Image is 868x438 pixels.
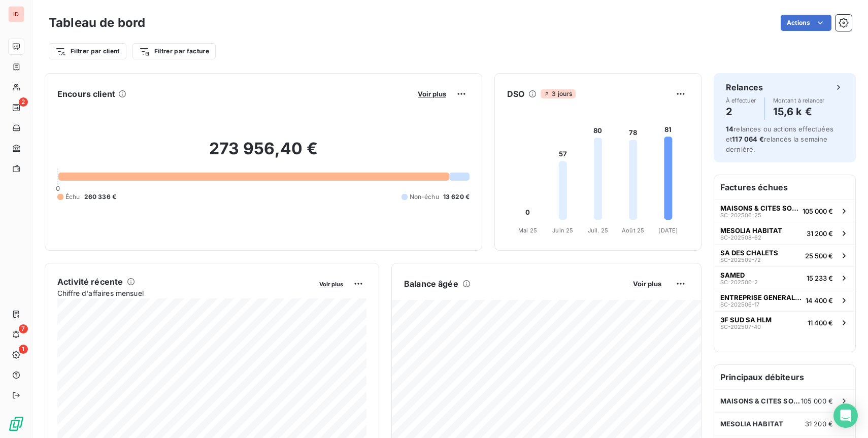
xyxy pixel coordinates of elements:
[410,192,439,201] span: Non-échu
[807,229,833,238] span: 31 200 €
[658,227,678,234] tspan: [DATE]
[720,324,761,330] span: SC-202507-40
[720,257,761,263] span: SC-202509-72
[714,244,855,266] button: SA DES CHALETSSC-202509-7225 500 €
[806,296,833,305] span: 14 400 €
[56,184,60,192] span: 0
[714,311,855,333] button: 3F SUD SA HLMSC-202507-4011 400 €
[714,222,855,244] button: MESOLIA HABITATSC-202508-6231 200 €
[726,104,756,120] h4: 2
[805,252,833,260] span: 25 500 €
[8,416,24,432] img: Logo LeanPay
[57,88,115,100] h6: Encours client
[720,249,778,257] span: SA DES CHALETS
[316,279,346,288] button: Voir plus
[714,365,855,389] h6: Principaux débiteurs
[801,397,833,405] span: 105 000 €
[726,125,833,153] span: relances ou actions effectuées et relancés la semaine dernière.
[720,293,802,301] span: ENTREPRISE GENERALE [PERSON_NAME]
[714,289,855,311] button: ENTREPRISE GENERALE [PERSON_NAME]SC-202506-1714 400 €
[720,397,801,405] span: MAISONS & CITES SOCIETE ANONYME D'HLM
[720,316,772,324] span: 3F SUD SA HLM
[19,324,28,333] span: 7
[518,227,537,234] tspan: Mai 25
[773,97,825,104] span: Montant à relancer
[630,279,664,288] button: Voir plus
[720,279,758,285] span: SC-202506-2
[726,81,763,93] h6: Relances
[319,281,343,288] span: Voir plus
[65,192,80,201] span: Échu
[805,420,833,428] span: 31 200 €
[132,43,216,59] button: Filtrer par facture
[622,227,644,234] tspan: Août 25
[19,345,28,354] span: 1
[808,319,833,327] span: 11 400 €
[833,403,858,428] div: Open Intercom Messenger
[807,274,833,282] span: 15 233 €
[57,139,470,169] h2: 273 956,40 €
[57,276,123,288] h6: Activité récente
[720,271,745,279] span: SAMED
[720,420,783,428] span: MESOLIA HABITAT
[720,212,761,218] span: SC-202506-25
[418,90,446,98] span: Voir plus
[552,227,573,234] tspan: Juin 25
[443,192,470,201] span: 13 620 €
[8,6,24,22] div: ID
[541,89,575,98] span: 3 jours
[633,280,661,288] span: Voir plus
[507,88,524,100] h6: DSO
[49,43,126,59] button: Filtrer par client
[714,199,855,222] button: MAISONS & CITES SOCIETE ANONYME D'HLMSC-202506-25105 000 €
[714,266,855,289] button: SAMEDSC-202506-215 233 €
[732,135,763,143] span: 117 064 €
[415,89,449,98] button: Voir plus
[84,192,116,201] span: 260 336 €
[781,15,831,31] button: Actions
[720,301,759,308] span: SC-202506-17
[720,226,782,234] span: MESOLIA HABITAT
[19,97,28,107] span: 2
[57,288,312,298] span: Chiffre d'affaires mensuel
[726,125,733,133] span: 14
[49,14,145,32] h3: Tableau de bord
[588,227,608,234] tspan: Juil. 25
[726,97,756,104] span: À effectuer
[773,104,825,120] h4: 15,6 k €
[720,204,798,212] span: MAISONS & CITES SOCIETE ANONYME D'HLM
[714,175,855,199] h6: Factures échues
[404,278,458,290] h6: Balance âgée
[803,207,833,215] span: 105 000 €
[720,234,761,241] span: SC-202508-62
